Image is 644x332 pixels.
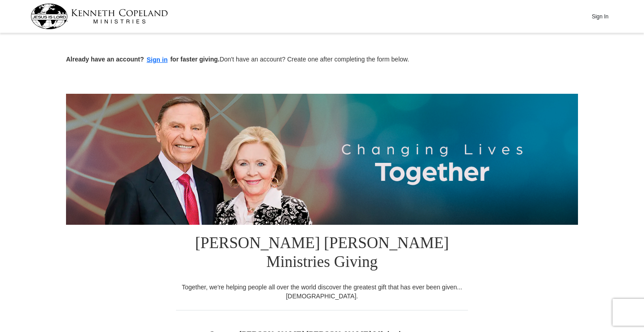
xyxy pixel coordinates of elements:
strong: Already have an account? for faster giving. [66,56,220,63]
div: Together, we're helping people all over the world discover the greatest gift that has ever been g... [176,283,468,301]
img: kcm-header-logo.svg [31,4,168,29]
button: Sign in [144,55,171,65]
button: Sign In [587,9,613,23]
p: Don't have an account? Create one after completing the form below. [66,55,578,65]
h1: [PERSON_NAME] [PERSON_NAME] Ministries Giving [176,225,468,283]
